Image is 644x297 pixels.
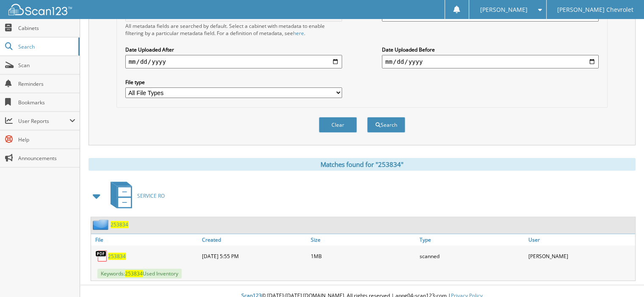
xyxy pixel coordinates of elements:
[382,55,599,68] input: end
[88,158,636,171] div: Matches found for "253834"
[8,4,72,15] img: scan123-logo-white.svg
[18,155,75,162] span: Announcements
[526,234,635,245] a: User
[417,248,526,264] div: scanned
[319,117,357,133] button: Clear
[309,248,417,264] div: 1MB
[417,234,526,245] a: Type
[108,253,126,260] a: 253834
[93,219,111,230] img: folder2.png
[91,234,200,245] a: File
[18,117,69,125] span: User Reports
[382,46,599,53] label: Date Uploaded Before
[557,7,633,12] span: [PERSON_NAME] Chevrolet
[18,25,75,32] span: Cabinets
[97,269,182,278] span: Keywords: Used Inventory
[125,270,143,277] span: 253834
[293,30,304,37] a: here
[125,55,342,68] input: start
[367,117,405,133] button: Search
[200,248,309,264] div: [DATE] 5:55 PM
[137,192,165,199] span: SERVICE RO
[602,256,644,297] iframe: Chat Widget
[18,43,74,50] span: Search
[200,234,309,245] a: Created
[95,250,108,262] img: PDF.png
[309,234,417,245] a: Size
[18,62,75,69] span: Scan
[480,7,527,12] span: [PERSON_NAME]
[111,221,128,228] a: 253834
[18,136,75,143] span: Help
[125,46,342,53] label: Date Uploaded After
[125,79,342,86] label: File type
[125,22,342,37] div: All metadata fields are searched by default. Select a cabinet with metadata to enable filtering b...
[18,99,75,106] span: Bookmarks
[526,248,635,264] div: [PERSON_NAME]
[18,80,75,87] span: Reminders
[105,179,165,213] a: SERVICE RO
